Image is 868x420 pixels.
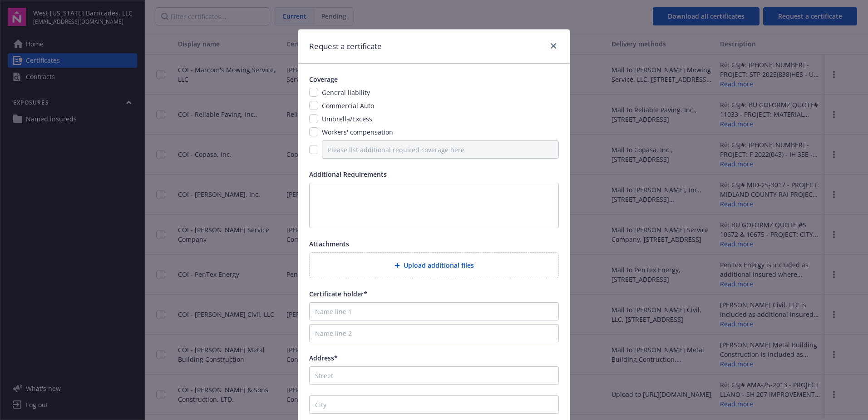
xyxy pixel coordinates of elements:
span: Attachments [309,240,349,248]
div: Upload additional files [309,252,559,278]
input: Name line 2 [309,324,559,342]
span: Umbrella/Excess [322,115,372,123]
input: Please list additional required coverage here [322,140,559,159]
span: Workers' compensation [322,128,393,136]
input: City [309,395,559,414]
a: close [548,40,559,51]
span: Upload additional files [404,260,474,270]
span: Address* [309,354,338,362]
span: General liability [322,88,370,97]
span: Additional Requirements [309,170,387,179]
span: Certificate holder* [309,290,367,298]
input: Name line 1 [309,302,559,320]
span: Commercial Auto [322,101,374,110]
h1: Request a certificate [309,40,382,52]
span: Coverage [309,75,338,84]
input: Street [309,366,559,385]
